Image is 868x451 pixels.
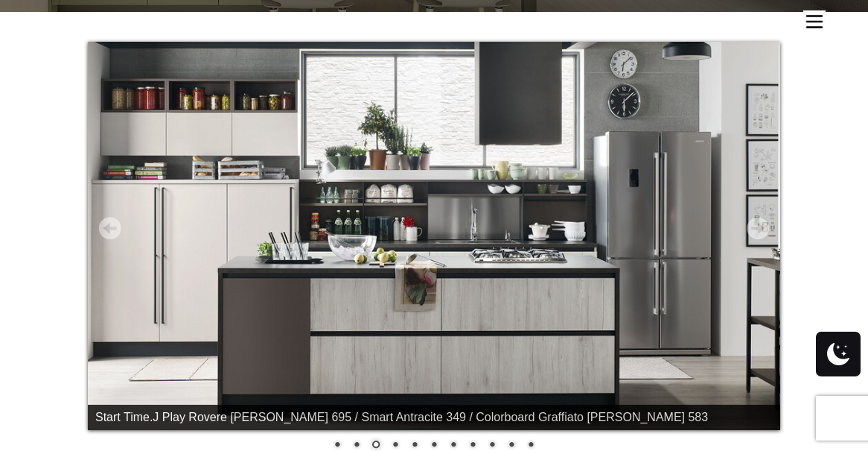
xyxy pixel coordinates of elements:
[747,217,769,239] a: Next
[803,10,826,33] img: burger-menu-svgrepo-com-30x30.jpg
[88,42,780,430] img: Start-Time11-1.jpg
[88,405,780,430] div: Start Time.J Play Rovere [PERSON_NAME] 695 / Smart Antracite 349 / Colorboard Graffiato [PERSON_N...
[99,217,121,239] a: Prev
